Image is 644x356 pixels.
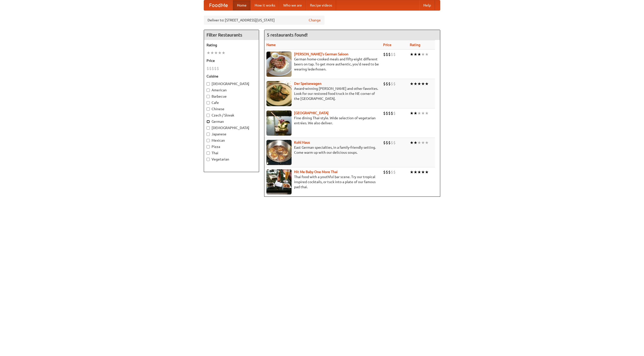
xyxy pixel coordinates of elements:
input: [DEMOGRAPHIC_DATA] [207,126,210,130]
li: $ [391,81,393,87]
input: Pizza [207,145,210,148]
li: ★ [421,169,425,175]
li: ★ [421,81,425,87]
li: $ [388,140,391,145]
li: ★ [410,81,414,87]
li: $ [391,110,393,116]
a: Recipe videos [306,0,336,10]
img: esthers.jpg [266,52,292,77]
li: $ [383,110,386,116]
li: ★ [425,140,429,145]
li: ★ [421,140,425,145]
a: Home [233,0,251,10]
div: Deliver to: [STREET_ADDRESS][US_STATE] [204,16,325,25]
label: Cafe [207,100,256,105]
li: ★ [425,169,429,175]
a: Der Speisewagen [294,82,321,86]
label: Vegetarian [207,157,256,162]
label: Thai [207,150,256,155]
li: ★ [425,52,429,57]
li: ★ [218,50,222,56]
label: Chinese [207,106,256,111]
a: Price [383,43,391,47]
li: $ [393,52,396,57]
label: Czech / Slovak [207,113,256,118]
li: ★ [425,81,429,87]
img: satay.jpg [266,110,292,136]
input: Cafe [207,101,210,104]
li: $ [391,52,393,57]
p: Thai food with a youthful bar scene. Try our tropical inspired cocktails, or tuck into a plate of... [266,174,379,189]
a: Name [266,43,276,47]
li: $ [209,66,212,71]
li: $ [393,169,396,175]
li: $ [386,52,388,57]
li: $ [383,52,386,57]
li: ★ [214,50,218,56]
li: ★ [417,110,421,116]
a: [PERSON_NAME]'s German Saloon [294,52,348,56]
li: $ [383,140,386,145]
a: Rating [410,43,420,47]
img: babythai.jpg [266,169,292,194]
li: ★ [410,140,414,145]
h5: Rating [207,43,256,48]
ng-pluralize: 5 restaurants found! [267,32,308,37]
li: $ [217,66,219,71]
li: ★ [414,110,417,116]
li: ★ [417,81,421,87]
li: $ [393,110,396,116]
input: Chinese [207,107,210,111]
a: [GEOGRAPHIC_DATA] [294,111,329,115]
a: Who we are [279,0,306,10]
a: Kohl Haus [294,140,310,144]
li: ★ [410,52,414,57]
li: $ [383,81,386,87]
img: speisewagen.jpg [266,81,292,106]
li: $ [212,66,214,71]
input: Mexican [207,139,210,142]
li: ★ [210,50,214,56]
li: $ [383,169,386,175]
input: Japanese [207,133,210,136]
li: $ [391,140,393,145]
li: ★ [414,81,417,87]
a: How it works [251,0,279,10]
input: Czech / Slovak [207,114,210,117]
li: ★ [417,140,421,145]
input: Barbecue [207,95,210,98]
li: $ [386,140,388,145]
li: $ [386,169,388,175]
li: $ [388,52,391,57]
label: [DEMOGRAPHIC_DATA] [207,81,256,86]
h5: Price [207,58,256,63]
li: $ [386,81,388,87]
p: Award-winning [PERSON_NAME] and other favorites. Look for our restored food truck in the NE corne... [266,86,379,101]
label: Japanese [207,132,256,137]
label: Mexican [207,138,256,143]
li: $ [207,66,209,71]
a: Hit Me Baby One More Thai [294,170,338,174]
input: [DEMOGRAPHIC_DATA] [207,82,210,86]
li: $ [388,169,391,175]
li: ★ [417,169,421,175]
label: Pizza [207,144,256,149]
li: $ [393,81,396,87]
label: American [207,88,256,93]
li: $ [388,81,391,87]
p: Fine dining Thai-style. Wide selection of vegetarian entrées. We also deliver. [266,115,379,126]
li: $ [388,110,391,116]
label: German [207,119,256,124]
input: German [207,120,210,123]
li: ★ [421,52,425,57]
li: ★ [414,169,417,175]
a: Change [309,18,321,23]
img: kohlhaus.jpg [266,140,292,165]
h5: Cuisine [207,74,256,79]
li: $ [391,169,393,175]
